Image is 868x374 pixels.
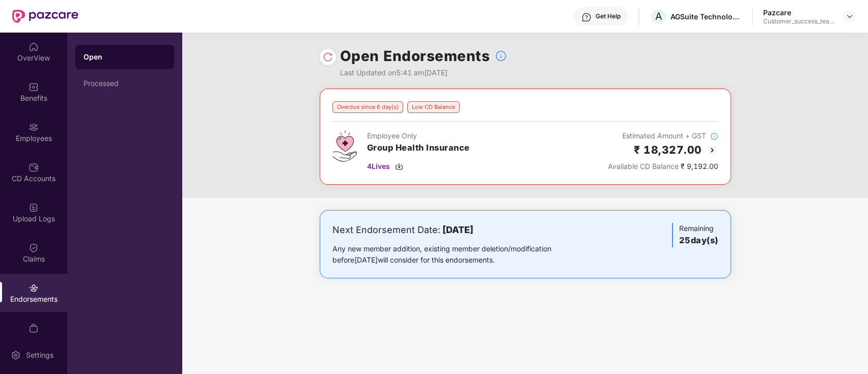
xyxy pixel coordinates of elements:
img: svg+xml;base64,PHN2ZyBpZD0iQ2xhaW0iIHhtbG5zPSJodHRwOi8vd3d3LnczLm9yZy8yMDAwL3N2ZyIgd2lkdGg9IjIwIi... [29,243,39,253]
img: svg+xml;base64,PHN2ZyBpZD0iQmFjay0yMHgyMCIgeG1sbnM9Imh0dHA6Ly93d3cudzMub3JnLzIwMDAvc3ZnIiB3aWR0aD... [706,144,718,156]
div: AGSuite Technologies Pvt Ltd [670,12,742,21]
img: svg+xml;base64,PHN2ZyBpZD0iRG93bmxvYWQtMzJ4MzIiIHhtbG5zPSJodHRwOi8vd3d3LnczLm9yZy8yMDAwL3N2ZyIgd2... [395,162,403,170]
img: svg+xml;base64,PHN2ZyBpZD0iSG9tZSIgeG1sbnM9Imh0dHA6Ly93d3cudzMub3JnLzIwMDAvc3ZnIiB3aWR0aD0iMjAiIG... [29,42,39,52]
img: svg+xml;base64,PHN2ZyBpZD0iRW5kb3JzZW1lbnRzIiB4bWxucz0iaHR0cDovL3d3dy53My5vcmcvMjAwMC9zdmciIHdpZH... [29,283,39,293]
div: Customer_success_team_lead [763,17,834,25]
b: [DATE] [442,224,473,235]
div: ₹ 9,192.00 [608,161,718,172]
img: svg+xml;base64,PHN2ZyBpZD0iRW1wbG95ZWVzIiB4bWxucz0iaHR0cDovL3d3dy53My5vcmcvMjAwMC9zdmciIHdpZHRoPS... [29,122,39,132]
div: Processed [83,79,166,88]
div: Next Endorsement Date: [332,223,583,237]
img: svg+xml;base64,PHN2ZyBpZD0iQmVuZWZpdHMiIHhtbG5zPSJodHRwOi8vd3d3LnczLm9yZy8yMDAwL3N2ZyIgd2lkdGg9Ij... [29,82,39,92]
div: Open [83,52,166,62]
img: svg+xml;base64,PHN2ZyBpZD0iUmVsb2FkLTMyeDMyIiB4bWxucz0iaHR0cDovL3d3dy53My5vcmcvMjAwMC9zdmciIHdpZH... [323,52,333,62]
img: svg+xml;base64,PHN2ZyBpZD0iTXlfT3JkZXJzIiBkYXRhLW5hbWU9Ik15IE9yZGVycyIgeG1sbnM9Imh0dHA6Ly93d3cudz... [29,323,39,333]
h3: 25 day(s) [679,234,718,247]
span: A [655,10,662,22]
div: Low CD Balance [407,101,460,113]
div: Last Updated on 5:41 am[DATE] [340,67,508,78]
div: Any new member addition, existing member deletion/modification before [DATE] will consider for th... [332,243,583,266]
div: Employee Only [367,130,470,141]
img: svg+xml;base64,PHN2ZyB4bWxucz0iaHR0cDovL3d3dy53My5vcmcvMjAwMC9zdmciIHdpZHRoPSI0Ny43MTQiIGhlaWdodD... [332,130,357,162]
img: svg+xml;base64,PHN2ZyBpZD0iSGVscC0zMngzMiIgeG1sbnM9Imh0dHA6Ly93d3cudzMub3JnLzIwMDAvc3ZnIiB3aWR0aD... [581,12,592,22]
img: svg+xml;base64,PHN2ZyBpZD0iQ0RfQWNjb3VudHMiIGRhdGEtbmFtZT0iQ0QgQWNjb3VudHMiIHhtbG5zPSJodHRwOi8vd3... [29,162,39,172]
img: svg+xml;base64,PHN2ZyBpZD0iVXBsb2FkX0xvZ3MiIGRhdGEtbmFtZT0iVXBsb2FkIExvZ3MiIHhtbG5zPSJodHRwOi8vd3... [29,203,39,213]
h1: Open Endorsements [340,45,490,67]
div: Get Help [596,12,621,20]
img: svg+xml;base64,PHN2ZyBpZD0iSW5mb18tXzMyeDMyIiBkYXRhLW5hbWU9IkluZm8gLSAzMngzMiIgeG1sbnM9Imh0dHA6Ly... [495,50,507,62]
span: Available CD Balance [608,162,679,170]
h2: ₹ 18,327.00 [634,141,702,158]
div: Overdue since 6 day(s) [332,101,403,113]
span: 4 Lives [367,161,390,172]
img: New Pazcare Logo [12,10,78,23]
img: svg+xml;base64,PHN2ZyBpZD0iSW5mb18tXzMyeDMyIiBkYXRhLW5hbWU9IkluZm8gLSAzMngzMiIgeG1sbnM9Imh0dHA6Ly... [710,132,718,140]
h3: Group Health Insurance [367,141,470,155]
div: Settings [23,350,57,360]
img: svg+xml;base64,PHN2ZyBpZD0iU2V0dGluZy0yMHgyMCIgeG1sbnM9Imh0dHA6Ly93d3cudzMub3JnLzIwMDAvc3ZnIiB3aW... [11,350,21,360]
div: Estimated Amount + GST [608,130,718,141]
div: Pazcare [763,8,834,17]
div: Remaining [672,223,718,247]
img: svg+xml;base64,PHN2ZyBpZD0iRHJvcGRvd24tMzJ4MzIiIHhtbG5zPSJodHRwOi8vd3d3LnczLm9yZy8yMDAwL3N2ZyIgd2... [846,12,854,20]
